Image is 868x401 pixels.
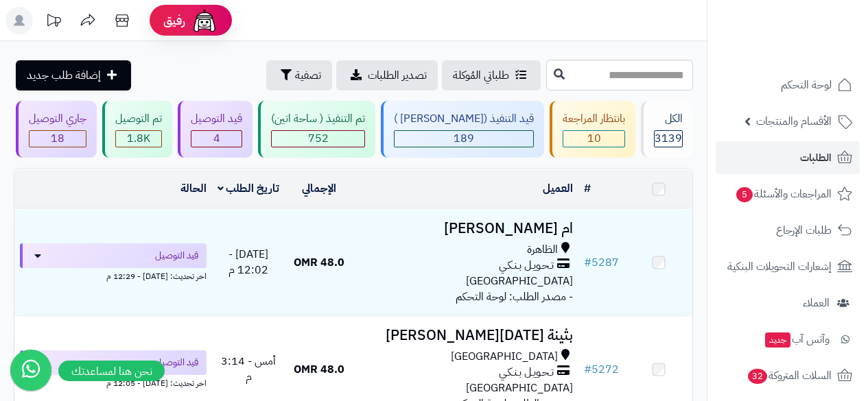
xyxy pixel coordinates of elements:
span: الظاهرة [527,242,558,258]
span: 4 [213,130,220,147]
span: تـحـويـل بـنـكـي [499,365,554,380]
a: تم التنفيذ ( ساحة اتين) 752 [255,101,378,158]
span: 189 [454,130,474,147]
span: الطلبات [800,148,832,167]
div: اخر تحديث: [DATE] - 12:29 م [20,268,207,282]
span: # [584,254,591,271]
span: تصفية [295,67,321,84]
span: 1.8K [127,130,150,147]
div: 10 [563,131,624,147]
div: تم التوصيل [115,111,162,127]
div: تم التنفيذ ( ساحة اتين) [271,111,365,127]
a: طلبات الإرجاع [716,214,860,247]
span: 48.0 OMR [294,254,344,271]
span: أمس - 3:14 م [221,353,276,385]
span: 10 [587,130,601,147]
td: - مصدر الطلب: لوحة التحكم [353,210,578,316]
a: قيد التنفيذ ([PERSON_NAME] ) 189 [378,101,547,158]
span: [GEOGRAPHIC_DATA] [466,273,573,289]
img: logo-2.png [775,38,855,67]
div: قيد التنفيذ ([PERSON_NAME] ) [394,111,534,127]
button: تصفية [266,60,332,90]
a: بانتظار المراجعة 10 [547,101,638,158]
div: 18 [30,131,86,147]
a: #5272 [584,361,619,378]
div: 1758 [116,131,161,147]
div: اخر تحديث: [DATE] - 12:05 م [20,375,207,389]
div: 4 [191,131,242,147]
a: تصدير الطلبات [336,60,438,90]
a: المراجعات والأسئلة5 [716,178,860,210]
a: وآتس آبجديد [716,323,860,356]
a: طلباتي المُوكلة [442,60,541,90]
h3: ام [PERSON_NAME] [358,221,573,236]
div: 189 [395,131,533,147]
div: الكل [654,111,683,127]
a: العملاء [716,287,860,319]
a: لوحة التحكم [716,69,860,101]
a: الكل3139 [638,101,696,158]
a: تحديثات المنصة [36,7,71,38]
a: تم التوصيل 1.8K [99,101,175,158]
span: # [584,361,591,378]
img: ai-face.png [191,7,218,34]
span: إضافة طلب جديد [27,67,101,84]
span: طلبات الإرجاع [776,221,832,240]
span: 3139 [655,130,682,147]
span: [GEOGRAPHIC_DATA] [466,380,573,396]
div: جاري التوصيل [29,111,86,127]
h3: بثينة [DATE][PERSON_NAME] [358,328,573,343]
span: لوحة التحكم [781,75,832,95]
span: 5 [736,187,753,202]
div: 752 [272,131,364,147]
a: قيد التوصيل 4 [175,101,255,158]
a: الطلبات [716,141,860,174]
span: 18 [51,130,64,147]
a: #5287 [584,254,619,271]
span: الأقسام والمنتجات [756,112,832,131]
a: تاريخ الطلب [218,180,280,197]
span: قيد التوصيل [155,356,198,369]
div: بانتظار المراجعة [563,111,625,127]
a: السلات المتروكة32 [716,359,860,392]
span: تـحـويـل بـنـكـي [499,258,554,274]
a: الإجمالي [302,180,336,197]
a: العميل [543,180,573,197]
span: وآتس آب [764,330,830,349]
span: تصدير الطلبات [368,67,427,84]
span: [DATE] - 12:02 م [228,246,268,278]
span: طلباتي المُوكلة [453,67,509,84]
a: إشعارات التحويلات البنكية [716,250,860,283]
span: العملاء [803,293,830,313]
span: جديد [765,332,790,348]
a: جاري التوصيل 18 [13,101,99,158]
span: رفيق [163,12,185,29]
span: [GEOGRAPHIC_DATA] [451,349,558,365]
div: قيد التوصيل [191,111,242,127]
span: 48.0 OMR [294,361,344,378]
a: إضافة طلب جديد [16,60,131,90]
span: 752 [308,130,329,147]
span: قيد التوصيل [155,249,198,263]
span: السلات المتروكة [747,366,832,385]
span: 32 [748,369,767,384]
span: المراجعات والأسئلة [735,184,832,204]
a: # [584,180,591,197]
span: إشعارات التحويلات البنكية [727,257,832,276]
a: الحالة [180,180,207,197]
